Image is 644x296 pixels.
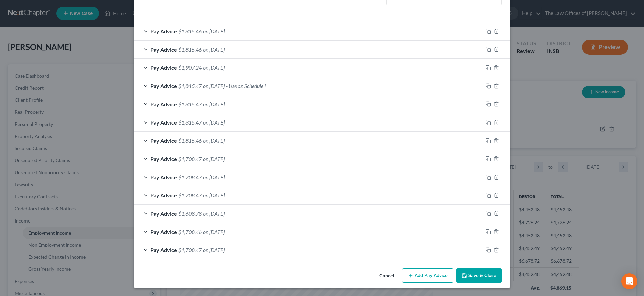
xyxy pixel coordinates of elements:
span: on [DATE] [203,156,225,162]
span: $1,708.47 [178,156,202,162]
span: Pay Advice [150,229,177,235]
span: Pay Advice [150,247,177,253]
span: Pay Advice [150,137,177,144]
button: Cancel [374,269,399,283]
span: Pay Advice [150,64,177,71]
span: $1,608.78 [178,210,202,217]
span: Pay Advice [150,28,177,34]
span: on [DATE] [203,83,225,89]
span: $1,708.47 [178,174,202,180]
span: Pay Advice [150,46,177,53]
span: on [DATE] [203,119,225,126]
span: $1,907.24 [178,64,202,71]
span: Pay Advice [150,210,177,217]
div: Open Intercom Messenger [621,273,637,289]
span: $1,815.46 [178,28,202,34]
span: Pay Advice [150,101,177,107]
span: - Use on Schedule I [226,83,266,89]
button: Add Pay Advice [402,268,453,283]
span: $1,815.47 [178,119,202,126]
span: Pay Advice [150,83,177,89]
span: $1,815.47 [178,83,202,89]
span: on [DATE] [203,28,225,34]
span: $1,708.46 [178,229,202,235]
span: Pay Advice [150,192,177,198]
span: $1,815.47 [178,101,202,107]
span: on [DATE] [203,137,225,144]
span: on [DATE] [203,101,225,107]
span: Pay Advice [150,119,177,126]
span: $1,815.46 [178,137,202,144]
span: on [DATE] [203,46,225,53]
span: on [DATE] [203,192,225,198]
span: Pay Advice [150,156,177,162]
span: on [DATE] [203,64,225,71]
button: Save & Close [456,268,502,283]
span: $1,815.46 [178,46,202,53]
span: $1,708.47 [178,192,202,198]
span: $1,708.47 [178,247,202,253]
span: on [DATE] [203,210,225,217]
span: on [DATE] [203,247,225,253]
span: on [DATE] [203,174,225,180]
span: Pay Advice [150,174,177,180]
span: on [DATE] [203,229,225,235]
